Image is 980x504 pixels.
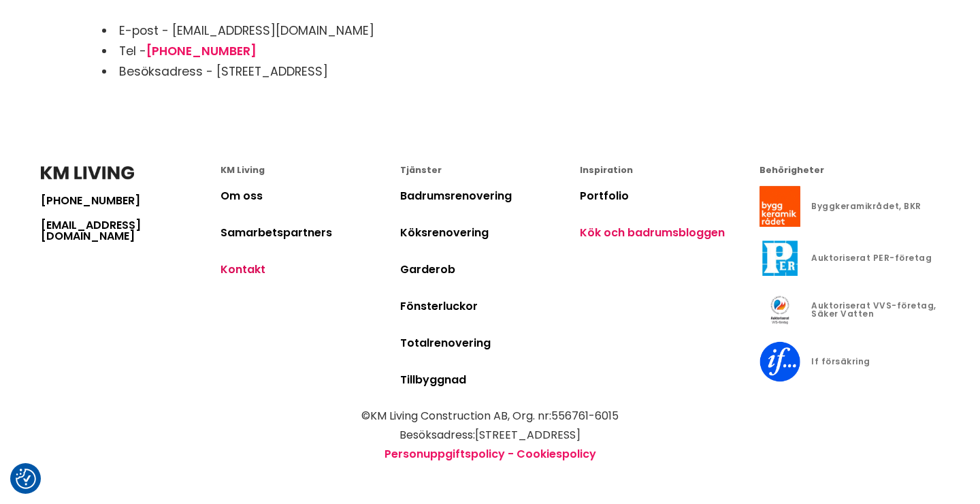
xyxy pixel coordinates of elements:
[400,298,478,314] a: Fönsterluckor
[811,358,870,366] div: If försäkring
[811,302,939,318] div: Auktoriserat VVS-företag, Säker Vatten
[102,41,878,61] li: Tel -
[400,188,512,204] a: Badrumsrenovering
[41,166,134,180] img: KM Living
[220,225,332,240] a: Samarbetspartners
[220,166,400,175] div: KM Living
[146,43,257,59] a: [PHONE_NUMBER]
[580,188,629,204] a: Portfolio
[811,202,921,210] div: Byggkeramikrådet, BKR
[41,407,939,445] p: © KM Living Construction AB , Org. nr: 556761-6015 Besöksadress: [STREET_ADDRESS]
[16,469,36,489] img: Revisit consent button
[16,469,36,489] button: Samtyckesinställningar
[400,225,489,240] a: Köksrenovering
[385,446,514,462] a: Personuppgiftspolicy -
[400,262,455,277] a: Garderob
[759,341,800,382] img: If försäkring
[220,188,263,204] a: Om oss
[400,166,580,175] div: Tjänster
[400,335,491,351] a: Totalrenovering
[41,195,220,206] a: [PHONE_NUMBER]
[102,20,878,41] li: E-post - [EMAIL_ADDRESS][DOMAIN_NAME]
[811,254,932,262] div: Auktoriserat PER-företag
[220,262,265,277] a: Kontakt
[759,289,800,330] img: Auktoriserat VVS-företag, Säker Vatten
[41,220,220,242] a: [EMAIL_ADDRESS][DOMAIN_NAME]
[759,186,800,227] img: Byggkeramikrådet, BKR
[759,166,939,175] div: Behörigheter
[102,61,878,82] li: Besöksadress - [STREET_ADDRESS]
[517,446,596,462] a: Cookiespolicy
[400,372,466,388] a: Tillbyggnad
[759,238,800,279] img: Auktoriserat PER-företag
[580,225,725,240] a: Kök och badrumsbloggen
[580,166,759,175] div: Inspiration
